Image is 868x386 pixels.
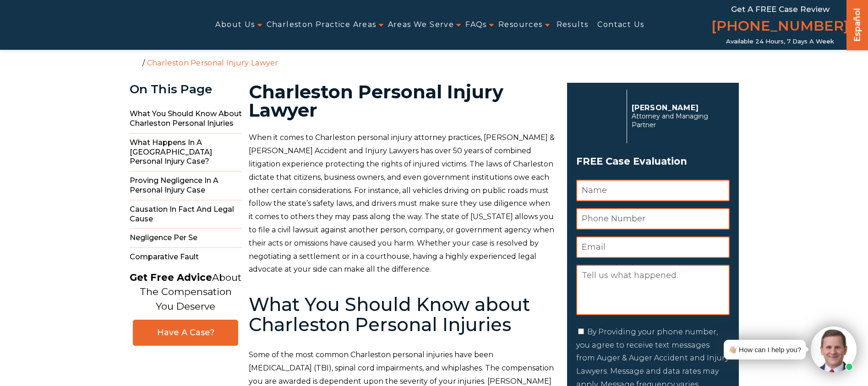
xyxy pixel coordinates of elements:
span: Get a FREE Case Review [731,5,830,14]
img: Intaker widget Avatar [811,327,857,372]
a: Resources [498,15,543,35]
span: What You Should Know about Charleston Personal Injuries [130,105,242,134]
a: About Us [215,15,255,35]
span: Attorney and Managing Partner [632,112,725,129]
a: [PHONE_NUMBER] [711,16,849,38]
a: Areas We Serve [388,15,454,35]
input: Name [576,180,730,201]
a: Home [132,58,140,66]
h2: What You Should Know about Charleston Personal Injuries [249,295,556,335]
a: Results [557,15,589,35]
span: What Happens in a [GEOGRAPHIC_DATA] Personal Injury Case? [130,134,242,172]
span: Negligence Per Se [130,229,242,248]
img: Auger & Auger Accident and Injury Lawyers Logo [5,14,148,36]
strong: Get Free Advice [130,272,212,283]
p: When it comes to Charleston personal injury attorney practices, [PERSON_NAME] & [PERSON_NAME] Acc... [249,131,556,276]
a: Contact Us [597,15,644,35]
input: Email [576,236,730,258]
span: Proving Negligence in a Personal Injury Case [130,172,242,200]
a: FAQs [465,15,487,35]
span: FREE Case Evaluation [576,153,730,170]
img: Herbert Auger [576,93,622,139]
span: Comparative Fault [130,248,242,267]
p: About The Compensation You Deserve [130,270,241,314]
span: Causation in Fact and Legal Cause [130,200,242,229]
span: Available 24 Hours, 7 Days a Week [726,38,834,45]
a: Charleston Practice Areas [267,15,377,35]
p: [PERSON_NAME] [632,103,725,112]
li: Charleston Personal Injury Lawyer [145,59,281,67]
div: On This Page [130,83,242,96]
input: Phone Number [576,208,730,230]
div: 👋🏼 How can I help you? [728,343,801,356]
span: Have A Case? [142,327,229,338]
a: Have A Case? [133,320,238,346]
h1: Charleston Personal Injury Lawyer [249,83,556,119]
